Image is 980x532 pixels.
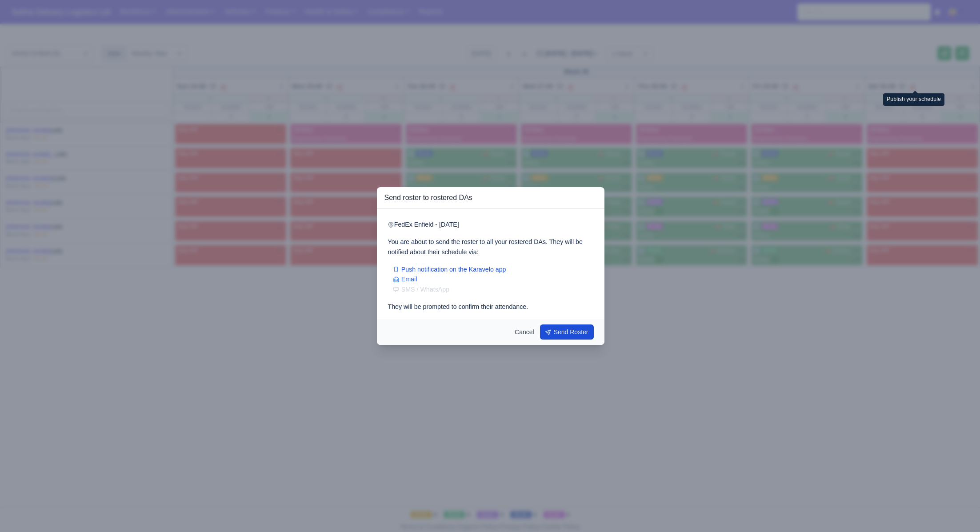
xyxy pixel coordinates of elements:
h3: Send roster to rostered DAs [384,192,597,203]
div: Publish your schedule [883,93,944,106]
li: Email [393,274,594,284]
li: Push notification on the Karavelo app [393,264,594,275]
p: FedEx Enfield - [DATE] [388,220,594,230]
a: Cancel [509,324,540,340]
button: Send Roster [540,324,594,340]
li: SMS / WhatsApp [393,284,594,295]
iframe: Chat Widget [936,489,980,532]
div: They will be prompted to confirm their attendance. [388,302,594,312]
div: You are about to send the roster to all your rostered DAs. They will be notified about their sche... [388,237,594,257]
